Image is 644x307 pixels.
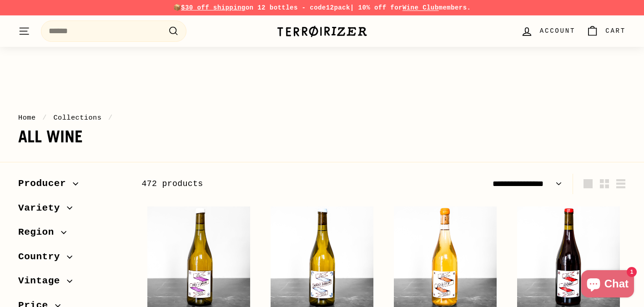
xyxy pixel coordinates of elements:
span: Producer [18,176,73,191]
button: Producer [18,174,127,198]
button: Vintage [18,271,127,296]
h1: All wine [18,128,626,146]
a: Account [515,18,581,45]
div: 472 products [142,177,384,191]
span: Country [18,249,67,265]
span: Vintage [18,273,67,289]
a: Wine Club [402,4,439,11]
a: Collections [53,114,101,122]
nav: breadcrumbs [18,112,626,123]
button: Region [18,222,127,247]
p: 📦 on 12 bottles - code | 10% off for members. [18,3,626,13]
a: Cart [581,18,631,45]
span: Cart [605,26,626,36]
span: $30 off shipping [181,4,246,11]
span: / [40,114,49,122]
span: Region [18,225,61,240]
a: Home [18,114,36,122]
span: Variety [18,201,67,216]
span: / [106,114,115,122]
strong: 12pack [326,4,350,11]
inbox-online-store-chat: Shopify online store chat [579,270,637,300]
button: Country [18,247,127,272]
button: Variety [18,198,127,223]
span: Account [540,26,575,36]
